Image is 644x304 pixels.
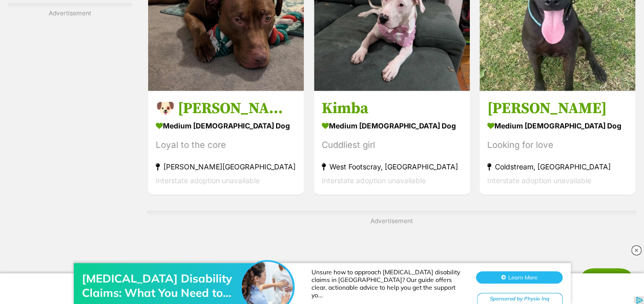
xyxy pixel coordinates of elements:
div: [MEDICAL_DATA] Disability Claims: What You Need to Know in [GEOGRAPHIC_DATA] [82,29,246,57]
span: Interstate adoption unavailable [322,176,426,184]
div: Looking for love [487,138,628,151]
a: 🐶 [PERSON_NAME] 🐶 medium [DEMOGRAPHIC_DATA] Dog Loyal to the core [PERSON_NAME][GEOGRAPHIC_DATA] ... [148,91,304,194]
div: Sponsored by Physio Inq [477,50,563,63]
h3: 🐶 [PERSON_NAME] 🐶 [156,98,296,118]
strong: West Footscray, [GEOGRAPHIC_DATA] [322,159,462,173]
strong: medium [DEMOGRAPHIC_DATA] Dog [156,118,296,133]
h3: Kimba [322,98,462,118]
div: Cuddliest girl [322,138,462,151]
h3: [PERSON_NAME] [487,98,628,118]
strong: medium [DEMOGRAPHIC_DATA] Dog [322,118,462,133]
strong: medium [DEMOGRAPHIC_DATA] Dog [487,118,628,133]
button: Learn More [476,29,563,41]
div: Unsure how to approach [MEDICAL_DATA] disability claims in [GEOGRAPHIC_DATA]? Our guide offers cl... [311,26,465,56]
img: close_rtb.svg [631,245,641,255]
div: Advertisement [147,211,636,286]
img: Scoliosis Disability Claims: What You Need to Know in Australia [242,19,293,70]
span: Interstate adoption unavailable [156,176,260,184]
strong: [PERSON_NAME][GEOGRAPHIC_DATA] [156,159,296,173]
div: Loyal to the core [156,138,296,151]
span: Interstate adoption unavailable [487,176,591,184]
a: Kimba medium [DEMOGRAPHIC_DATA] Dog Cuddliest girl West Footscray, [GEOGRAPHIC_DATA] Interstate a... [314,91,470,194]
strong: Coldstream, [GEOGRAPHIC_DATA] [487,159,628,173]
a: [PERSON_NAME] medium [DEMOGRAPHIC_DATA] Dog Looking for love Coldstream, [GEOGRAPHIC_DATA] Inters... [480,91,635,194]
